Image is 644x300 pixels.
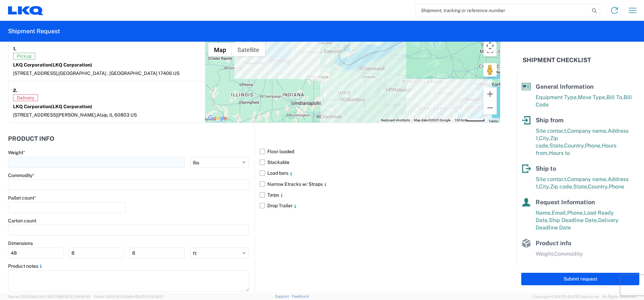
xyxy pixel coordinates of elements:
[588,183,609,190] span: Country,
[536,83,594,90] span: General Information
[8,135,54,142] h2: Product Info
[8,263,44,269] label: Product notes
[275,294,292,298] a: Support
[62,295,91,299] span: [DATE] 09:50:40
[539,183,550,190] span: City,
[13,104,92,109] strong: LKQ Corporation
[536,128,567,134] span: Site contact,
[8,195,36,201] label: Pallet count
[8,27,60,35] h2: Shipment Request
[585,142,602,149] span: Phone,
[539,135,550,141] span: City,
[564,142,585,149] span: Country,
[51,104,92,109] span: (LKQ Corporation)
[536,199,595,206] span: Request Information
[483,39,497,52] button: Map camera controls
[552,210,567,216] span: Email,
[483,63,497,77] button: Drag Pegman onto the map to open Street View
[292,294,309,298] a: Feedback
[549,142,564,149] span: State,
[609,183,624,190] span: Phone
[567,128,608,134] span: Company name,
[536,165,556,172] span: Ship to
[13,53,35,59] span: Pickup
[69,248,124,258] input: W
[414,118,450,122] span: Map data ©2025 Google
[567,176,608,182] span: Company name,
[8,248,63,258] input: L
[8,172,35,178] label: Commodity
[13,62,92,68] strong: LKQ Corporation
[94,295,163,299] span: Client: 2025.19.0-129fbcf
[483,101,497,115] button: Zoom out
[51,62,92,68] span: (LKQ Corporation)
[549,150,570,156] span: Hours to
[536,210,552,216] span: Name,
[521,273,639,285] button: Submit request
[381,118,410,123] button: Keyboard shortcuts
[8,149,25,156] label: Weight
[573,183,588,190] span: State,
[554,251,583,257] span: Commodity
[207,114,229,123] img: Google
[129,248,185,258] input: H
[483,87,497,101] button: Zoom in
[136,295,163,299] span: [DATE] 09:39:01
[208,43,232,56] button: Show street map
[260,179,500,189] label: Narrow Etracks w/ Straps
[549,217,598,223] span: Ship Deadline Date,
[533,294,636,300] span: Copyright © [DATE]-[DATE] Agistix Inc., All Rights Reserved
[454,118,466,122] span: 100 km
[97,112,137,118] span: Alsip, IL 60803 US
[536,251,554,257] span: Weight,
[260,168,500,178] label: Load bars
[489,119,498,123] a: Terms
[523,56,591,64] h2: Shipment Checklist
[13,94,38,101] span: Delivery
[416,4,590,17] input: Shipment, tracking or reference number
[8,240,33,246] label: Dimensions
[8,295,91,299] span: Server: 2025.19.0-91c74307f99
[260,189,500,200] label: Tarps
[58,71,179,76] span: [GEOGRAPHIC_DATA] , [GEOGRAPHIC_DATA] 17406 US
[207,114,229,123] a: Open this area in Google Maps (opens a new window)
[13,112,97,118] span: [STREET_ADDRESS][PERSON_NAME],
[550,183,573,190] span: Zip code,
[452,118,487,123] button: Map Scale: 100 km per 52 pixels
[260,146,500,157] label: Floor loaded
[567,210,584,216] span: Phone,
[606,94,624,100] span: Bill To,
[13,44,16,53] strong: 1.
[536,240,571,247] span: Product info
[13,71,58,76] span: [STREET_ADDRESS],
[536,94,578,100] span: Equipment Type,
[578,94,606,100] span: Move Type,
[260,157,500,168] label: Stackable
[8,218,36,224] label: Carton count
[232,43,265,56] button: Show satellite imagery
[536,117,563,124] span: Ship from
[536,176,567,182] span: Site contact,
[13,86,17,94] strong: 2.
[260,200,500,211] label: Drop Trailer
